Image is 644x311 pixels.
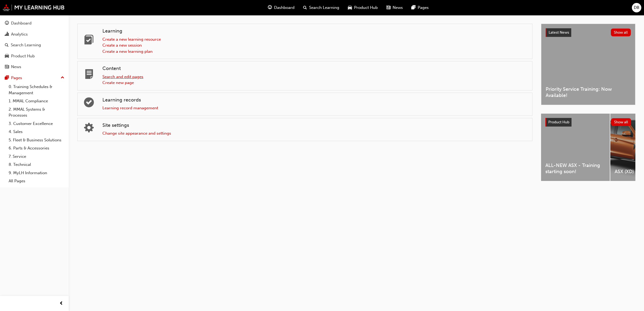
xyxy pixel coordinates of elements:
[418,5,429,11] span: Pages
[84,35,94,47] span: learning-icon
[348,4,352,11] span: car-icon
[386,4,390,11] span: news-icon
[632,3,641,12] button: DB
[541,114,610,181] a: ALL-NEW ASX - Training starting soon!
[84,123,94,135] span: cogs-icon
[3,4,65,11] img: mmal
[11,31,28,37] div: Analytics
[549,30,569,35] span: Latest News
[2,17,67,73] button: DashboardAnalyticsSearch LearningProduct HubNews
[6,144,67,152] a: 6. Parts & Accessories
[611,29,631,36] button: Show all
[344,2,382,13] a: car-iconProduct Hub
[5,76,9,81] span: pages-icon
[102,123,528,128] h4: Site settings
[102,80,134,85] a: Create new page
[6,177,67,185] a: All Pages
[411,4,416,11] span: pages-icon
[264,2,299,13] a: guage-iconDashboard
[5,32,9,37] span: chart-icon
[102,97,528,103] h4: Learning records
[2,73,67,83] button: Pages
[634,5,639,11] span: DB
[303,4,307,11] span: search-icon
[2,62,67,72] a: News
[611,118,631,126] button: Show all
[6,83,67,97] a: 0. Training Schedules & Management
[382,2,407,13] a: news-iconNews
[5,65,9,69] span: news-icon
[299,2,344,13] a: search-iconSearch Learning
[102,74,143,79] a: Search and edit pages
[309,5,339,11] span: Search Learning
[102,37,161,42] a: Create a new learning resource
[11,75,22,81] div: Pages
[2,40,67,50] a: Search Learning
[393,5,403,11] span: News
[6,160,67,169] a: 8. Technical
[541,24,635,105] a: Latest NewsShow allPriority Service Training: Now Available!
[545,162,605,174] span: ALL-NEW ASX - Training starting soon!
[102,43,142,48] a: Create a new session
[84,70,94,81] span: page-icon
[546,28,631,37] a: Latest NewsShow all
[268,4,272,11] span: guage-icon
[59,300,63,307] span: prev-icon
[2,18,67,28] a: Dashboard
[61,74,64,81] span: up-icon
[5,21,9,26] span: guage-icon
[274,5,295,11] span: Dashboard
[6,136,67,144] a: 5. Fleet & Business Solutions
[11,20,32,26] div: Dashboard
[2,51,67,61] a: Product Hub
[546,86,631,98] span: Priority Service Training: Now Available!
[102,28,528,34] h4: Learning
[407,2,433,13] a: pages-iconPages
[5,54,9,59] span: car-icon
[84,98,94,110] span: learningrecord-icon
[6,128,67,136] a: 4. Sales
[11,64,21,70] div: News
[11,42,41,48] div: Search Learning
[354,5,378,11] span: Product Hub
[2,29,67,39] a: Analytics
[545,118,631,127] a: Product HubShow all
[11,53,35,59] div: Product Hub
[6,97,67,105] a: 1. MMAL Compliance
[5,43,9,48] span: search-icon
[6,105,67,120] a: 2. MMAL Systems & Processes
[102,66,528,72] h4: Content
[102,131,171,136] a: Change site appearance and settings
[548,120,569,124] span: Product Hub
[102,49,153,54] a: Create a new learning plan
[6,120,67,128] a: 3. Customer Excellence
[102,106,158,110] a: Learning record management
[6,152,67,161] a: 7. Service
[6,169,67,177] a: 9. MyLH Information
